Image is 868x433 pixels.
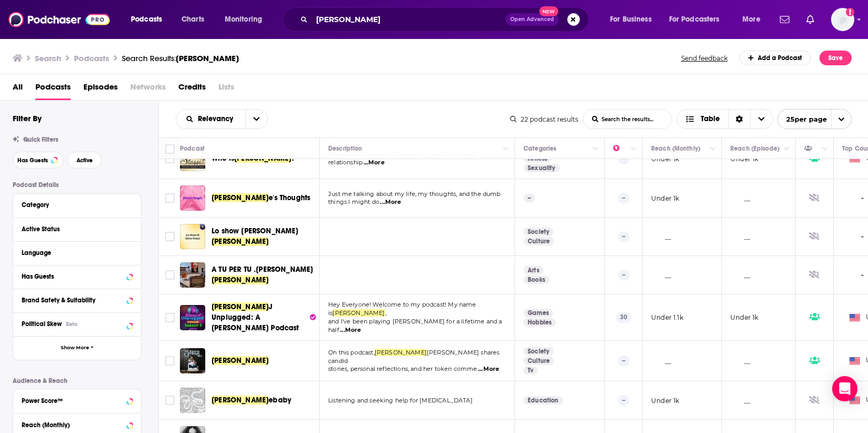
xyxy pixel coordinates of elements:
a: Education [523,396,563,405]
button: Column Actions [780,143,793,155]
span: and I've been playing [PERSON_NAME] for a lifetime and a half [328,318,502,333]
div: Active Status [22,225,126,233]
span: [PERSON_NAME] [212,275,269,284]
span: Podcasts [131,12,162,27]
span: Table [701,115,720,123]
span: Quick Filters [23,136,58,143]
span: J Unplugged: A [PERSON_NAME] Podcast [212,302,299,332]
h2: Choose List sort [176,109,268,129]
a: [PERSON_NAME]ebaby [212,395,291,406]
a: Culture [523,237,554,245]
p: __ [651,357,671,366]
p: -- [618,395,629,406]
a: [PERSON_NAME]J Unplugged: A [PERSON_NAME] Podcast [212,302,316,333]
p: -- [618,193,629,203]
a: Tv [523,366,538,375]
span: Toggle select row [165,270,175,280]
a: Lo show [PERSON_NAME][PERSON_NAME] [212,226,316,247]
a: [PERSON_NAME] [212,356,269,366]
a: Sexuality [523,164,560,172]
span: stories, personal reflections, and her token comme [328,365,478,372]
span: Toggle select row [165,193,175,203]
button: open menu [603,11,665,28]
span: Podcasts [35,78,71,100]
span: 25 per page [778,111,827,127]
button: Show More [13,336,141,360]
span: [PERSON_NAME] [212,302,269,311]
div: Open Intercom Messenger [832,376,857,401]
button: Send feedback [678,54,731,63]
h3: Search [35,53,61,63]
span: ...More [380,198,401,206]
button: Has Guests [22,270,132,283]
a: Show notifications dropdown [776,11,794,28]
button: Brand Safety & Suitability [22,293,132,307]
span: Toggle select row [165,232,175,241]
span: For Podcasters [669,12,720,27]
a: Arts [523,266,543,274]
span: For Business [610,12,652,27]
span: Listening and seeking help for [MEDICAL_DATA] [328,397,473,404]
p: -- [618,270,629,280]
img: Podchaser - Follow, Share and Rate Podcasts [8,9,110,29]
button: open menu [662,11,735,28]
span: New [539,6,558,16]
button: Column Actions [707,143,719,155]
span: Logged in as SimonElement [831,8,854,31]
span: Hey Everyone! Welcome to my podcast! My name is [328,301,476,317]
p: __ [730,271,750,280]
span: Monitoring [225,12,262,27]
span: [PERSON_NAME] [212,396,269,405]
p: -- [618,231,629,242]
button: Column Actions [500,143,512,155]
a: A TU PER TU .[PERSON_NAME][PERSON_NAME] [212,264,316,286]
p: __ [730,357,750,366]
div: Power Score [613,142,628,155]
button: Power Score™ [22,393,132,407]
div: Has Guests [22,273,123,280]
span: Open Advanced [510,17,554,22]
svg: Add a profile image [846,8,854,16]
div: Sort Direction [728,110,750,129]
button: open menu [777,109,852,129]
a: Show notifications dropdown [802,11,818,28]
input: Search podcasts, credits, & more... [312,11,505,28]
button: Column Actions [818,143,831,155]
div: Search Results: [122,53,239,63]
button: Political SkewBeta [22,317,132,330]
a: Charts [175,11,211,28]
span: Toggle select row [165,396,175,405]
span: Lists [218,78,234,100]
p: -- [618,356,629,366]
span: On this podcast, [328,349,375,356]
span: ...More [364,159,385,167]
button: Choose View [676,109,773,129]
div: Reach (Monthly) [22,421,123,429]
p: __ [730,396,750,405]
div: Category [22,201,126,209]
a: Society [523,228,554,236]
span: things I might do [328,198,379,205]
button: Show profile menu [831,8,854,31]
img: Stassi [180,348,205,373]
h3: Podcasts [74,53,109,63]
div: Description [328,142,362,155]
div: Podcast [180,142,205,155]
span: , [385,309,386,317]
div: Reach (Episode) [730,142,779,155]
img: Stassi J Unplugged: A Sims Podcast [180,305,205,330]
span: Active [77,158,93,163]
img: Stassiebaby [180,388,205,413]
img: Lo show di Salvo Stassi [180,224,205,249]
span: Networks [130,78,166,100]
img: A TU PER TU .FABIO STASSI [180,262,205,288]
span: e's Thoughts [269,193,310,202]
button: open menu [245,110,268,129]
span: Just me talking about my life, my thoughts, and the dumb [328,190,501,198]
span: Show More [61,345,89,351]
div: Search podcasts, credits, & more... [293,7,599,32]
